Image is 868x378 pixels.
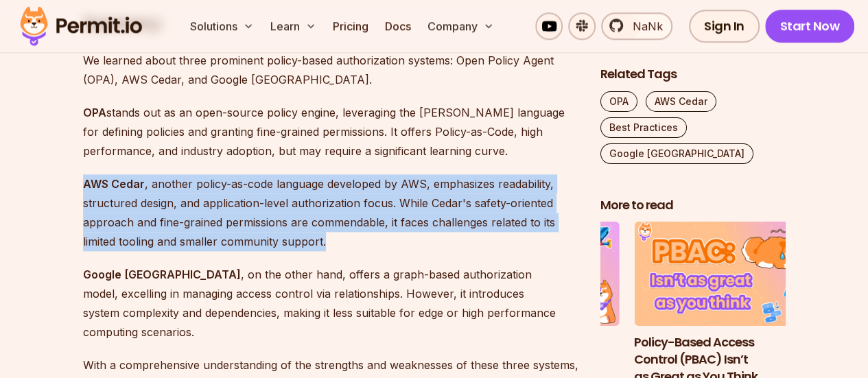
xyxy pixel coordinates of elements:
a: NaNk [601,12,672,40]
span: NaNk [624,18,663,34]
p: stands out as an open-source policy engine, leveraging the [PERSON_NAME] language for defining po... [83,103,578,161]
a: Docs [379,12,417,40]
strong: Google [GEOGRAPHIC_DATA] [83,268,241,281]
a: Google [GEOGRAPHIC_DATA] [600,143,753,164]
a: AWS Cedar [646,91,716,112]
img: Policy-Based Access Control (PBAC) Isn’t as Great as You Think [634,222,819,327]
button: Company [422,12,500,40]
button: Learn [265,12,322,40]
img: Permit logo [14,3,148,49]
button: Solutions [185,12,259,40]
h2: More to read [600,197,786,214]
a: Sign In [689,10,760,43]
h2: Related Tags [600,66,786,83]
a: Pricing [327,12,374,40]
p: We learned about three prominent policy-based authorization systems: Open Policy Agent (OPA), AWS... [83,51,578,89]
a: Best Practices [600,117,687,138]
p: , another policy-as-code language developed by AWS, emphasizes readability, structured design, an... [83,174,578,251]
a: OPA [600,91,637,112]
strong: AWS Cedar [83,177,145,191]
a: Start Now [765,10,855,43]
p: , on the other hand, offers a graph-based authorization model, excelling in managing access contr... [83,265,578,342]
strong: OPA [83,106,106,119]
